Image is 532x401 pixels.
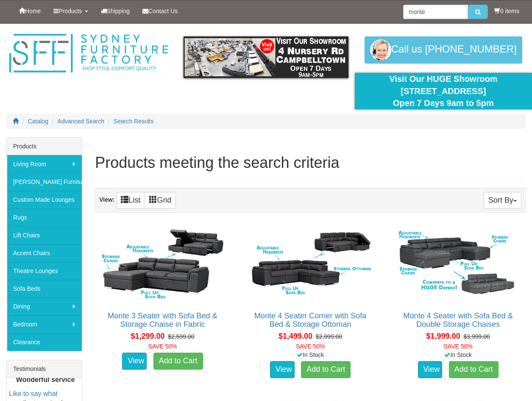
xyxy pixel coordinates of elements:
font: SAVE 50% [148,343,177,350]
a: Add to Cart [301,361,351,378]
input: Site search [403,5,468,19]
img: Monte 3 Seater with Sofa Bed & Storage Chaise in Fabric [100,226,226,303]
a: Bedroom [7,315,82,333]
a: Home [13,0,47,22]
a: Accent Chairs [7,244,82,262]
span: Home [25,8,41,14]
a: Dining [7,298,82,315]
a: Lift Chairs [7,226,82,244]
font: SAVE 50% [296,343,325,350]
div: Products [7,138,82,155]
div: In Stock [389,351,527,359]
a: List [116,192,145,209]
a: Sofa Beds [7,280,82,298]
div: Visit Our HUGE Showroom [STREET_ADDRESS] Open 7 Days 9am to 5pm [361,73,526,109]
a: Search Results [114,118,154,125]
a: Theatre Lounges [7,262,82,280]
span: $1,999.00 [426,332,460,340]
a: Monte 4 Seater with Sofa Bed & Double Storage Chaises [403,312,513,329]
a: View [122,353,147,370]
a: Grid [145,192,176,209]
a: Rugs [7,209,82,226]
a: Products [47,0,94,22]
span: $1,499.00 [279,332,312,340]
a: View [270,361,295,378]
img: Sydney Furniture Factory [6,32,171,75]
b: Wonderful service [16,376,75,383]
a: Living Room [7,155,82,173]
h1: Products meeting the search criteria [95,154,526,171]
a: Monte 3 Seater with Sofa Bed & Storage Chaise in Fabric [108,312,217,329]
a: Contact Us [136,0,184,22]
span: Contact Us [148,8,178,14]
a: Custom Made Lounges [7,191,82,209]
span: Products [58,8,82,14]
div: In Stock [241,351,380,359]
a: Monte 4 Seater Corner with Sofa Bed & Storage Ottoman [254,312,367,329]
span: $1,299.00 [131,332,164,340]
div: Testimonials [7,360,82,378]
a: Add to Cart [153,353,203,370]
li: 0 items [494,7,519,15]
img: Monte 4 Seater with Sofa Bed & Double Storage Chaises [395,226,521,303]
a: Add to Cart [449,361,499,378]
img: Monte 4 Seater Corner with Sofa Bed & Storage Ottoman [248,226,373,303]
del: $3,999.00 [463,333,490,340]
a: Shipping [95,0,136,22]
span: Shipping [107,8,130,14]
del: $2,599.00 [168,333,194,340]
font: SAVE 50% [444,343,473,350]
a: [PERSON_NAME] Furniture [7,173,82,191]
a: Catalog [28,118,48,125]
img: showroom.gif [184,36,348,78]
button: Sort By [484,192,521,209]
strong: View: [99,196,114,203]
del: $2,999.00 [316,333,342,340]
a: View [418,361,443,378]
a: Clearance [7,333,82,351]
a: Advanced Search [58,118,105,125]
